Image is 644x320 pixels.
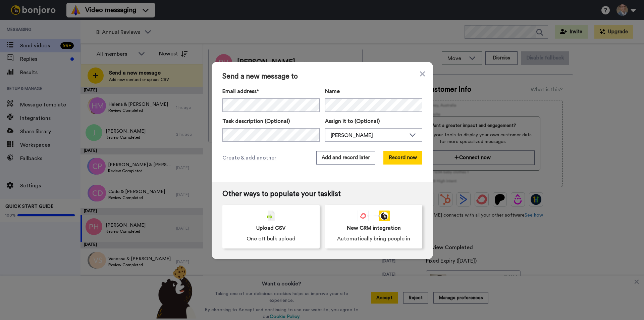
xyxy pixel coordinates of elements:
[222,73,422,81] span: Send a new message to
[325,117,422,125] label: Assign it to (Optional)
[347,224,401,232] span: New CRM integration
[256,224,286,232] span: Upload CSV
[358,211,390,221] div: animation
[331,131,406,139] div: [PERSON_NAME]
[222,87,320,95] label: Email address*
[222,154,276,162] span: Create & add another
[325,87,340,95] span: Name
[316,151,375,165] button: Add and record later
[222,117,320,125] label: Task description (Optional)
[383,151,422,165] button: Record now
[337,235,410,243] span: Automatically bring people in
[267,211,275,221] img: csv-grey.png
[222,190,422,198] span: Other ways to populate your tasklist
[247,235,296,243] span: One off bulk upload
